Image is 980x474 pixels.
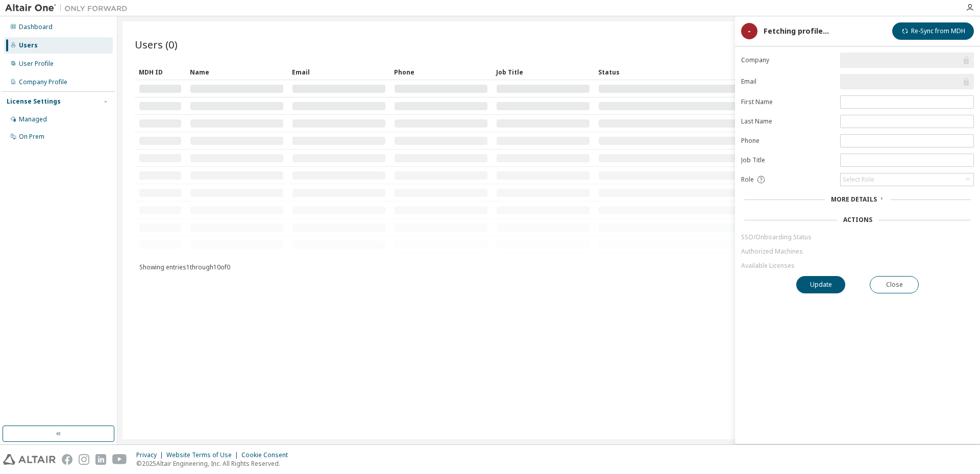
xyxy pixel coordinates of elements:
p: © 2025 Altair Engineering, Inc. All Rights Reserved. [136,459,294,468]
div: Fetching profile... [764,27,829,35]
div: Select Role [841,173,973,186]
label: Last Name [741,117,834,126]
div: MDH ID [139,64,182,80]
img: instagram.svg [79,454,89,465]
div: Job Title [496,64,590,80]
label: Phone [741,137,834,145]
div: Dashboard [19,23,53,31]
div: Users [19,41,38,49]
label: Email [741,78,834,86]
img: altair_logo.svg [3,454,56,465]
a: Authorized Machines [741,247,974,256]
div: Phone [394,64,488,80]
div: Website Terms of Use [166,451,241,459]
label: Job Title [741,156,834,164]
label: Company [741,56,834,64]
div: License Settings [7,97,61,106]
div: Name [190,64,284,80]
div: On Prem [19,133,44,141]
span: Users (0) [135,37,178,52]
img: youtube.svg [112,454,127,465]
button: Re-Sync from MDH [892,22,974,40]
span: Showing entries 1 through 10 of 0 [139,263,230,271]
div: Company Profile [19,78,67,86]
img: linkedin.svg [95,454,106,465]
div: Email [292,64,386,80]
span: Role [741,176,754,184]
button: Close [870,276,919,293]
a: Available Licenses [741,262,974,270]
div: - [741,23,757,39]
div: Privacy [136,451,166,459]
div: Managed [19,115,47,123]
button: Update [796,276,845,293]
div: User Profile [19,60,54,68]
label: First Name [741,98,834,106]
div: Status [598,64,910,80]
img: facebook.svg [62,454,72,465]
span: More Details [831,195,877,204]
a: SSO/Onboarding Status [741,233,974,241]
div: Actions [843,216,872,224]
div: Select Role [843,176,874,184]
div: Cookie Consent [241,451,294,459]
img: Altair One [5,3,133,13]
